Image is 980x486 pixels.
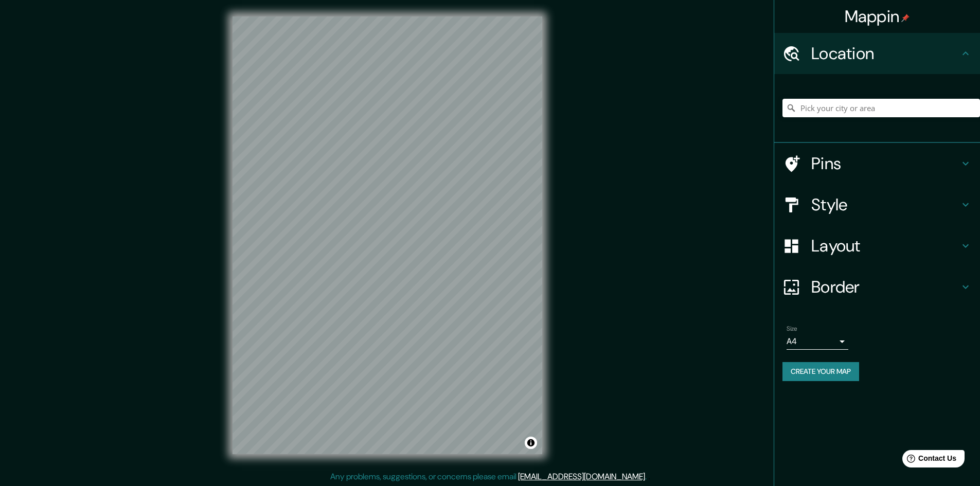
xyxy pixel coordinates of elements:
img: pin-icon.png [901,14,910,22]
div: Style [774,184,980,225]
label: Size [787,325,797,333]
div: Location [774,33,980,74]
h4: Mappin [845,6,910,27]
a: [EMAIL_ADDRESS][DOMAIN_NAME] [518,471,645,482]
iframe: Help widget launcher [888,446,969,475]
button: Toggle attribution [525,437,537,449]
div: . [647,471,648,483]
div: Border [774,266,980,308]
h4: Border [811,277,959,297]
div: Layout [774,225,980,266]
h4: Location [811,43,959,64]
button: Create your map [782,362,859,381]
h4: Style [811,194,959,215]
p: Any problems, suggestions, or concerns please email . [330,471,647,483]
h4: Layout [811,236,959,256]
h4: Pins [811,153,959,174]
canvas: Map [233,16,542,454]
div: Pins [774,143,980,184]
div: . [648,471,650,483]
input: Pick your city or area [782,99,980,117]
div: A4 [787,333,848,350]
